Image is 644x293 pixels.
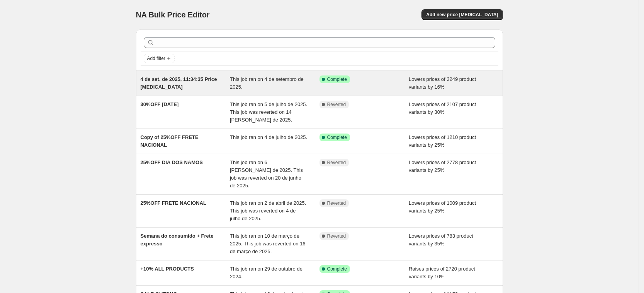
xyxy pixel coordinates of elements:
[141,101,179,107] span: 30%OFF [DATE]
[230,159,303,188] span: This job ran on 6 [PERSON_NAME] de 2025. This job was reverted on 20 de junho de 2025.
[230,134,307,140] span: This job ran on 4 de julho de 2025.
[230,76,304,90] span: This job ran on 4 de setembro de 2025.
[136,10,210,19] span: NA Bulk Price Editor
[409,200,476,214] span: Lowers prices of 1009 product variants by 25%
[327,200,346,206] span: Reverted
[426,12,498,18] span: Add new price [MEDICAL_DATA]
[141,76,217,90] span: 4 de set. de 2025, 11:34:35 Price [MEDICAL_DATA]
[421,9,503,20] button: Add new price [MEDICAL_DATA]
[230,101,307,123] span: This job ran on 5 de julho de 2025. This job was reverted on 14 [PERSON_NAME] de 2025.
[327,233,346,239] span: Reverted
[327,76,347,82] span: Complete
[144,54,175,63] button: Add filter
[409,159,476,173] span: Lowers prices of 2778 product variants by 25%
[409,76,476,90] span: Lowers prices of 2249 product variants by 16%
[141,134,199,148] span: Copy of 25%OFF FRETE NACIONAL
[327,266,347,272] span: Complete
[409,134,476,148] span: Lowers prices of 1210 product variants by 25%
[409,233,473,247] span: Lowers prices of 783 product variants by 35%
[141,233,214,247] span: Semana do consumido + Frete expresso
[141,200,206,206] span: 25%OFF FRETE NACIONAL
[141,159,203,165] span: 25%OFF DIA DOS NAMOS
[409,101,476,115] span: Lowers prices of 2107 product variants by 30%
[230,200,306,221] span: This job ran on 2 de abril de 2025. This job was reverted on 4 de julho de 2025.
[327,101,346,108] span: Reverted
[327,159,346,166] span: Reverted
[327,134,347,141] span: Complete
[141,266,194,272] span: +10% ALL PRODUCTS
[409,266,475,279] span: Raises prices of 2720 product variants by 10%
[230,266,302,279] span: This job ran on 29 de outubro de 2024.
[230,233,306,254] span: This job ran on 10 de março de 2025. This job was reverted on 16 de março de 2025.
[147,55,165,62] span: Add filter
